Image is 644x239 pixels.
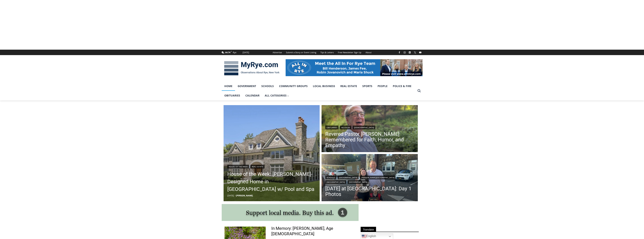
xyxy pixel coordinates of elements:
[325,176,336,179] a: Schools
[233,51,236,54] div: Rye
[243,51,249,54] div: [DATE]
[325,186,414,197] a: [DATE] at [GEOGRAPHIC_DATA]: Day 1 Photos
[402,50,407,55] a: Instagram
[227,165,249,168] a: House of the Week
[236,194,253,197] a: [PERSON_NAME]
[413,50,417,55] a: X
[318,50,336,55] a: Tips & Letters
[390,81,414,91] a: Police & Fire
[416,87,423,94] button: View Search Form
[222,91,243,100] a: Obituaries
[338,176,359,179] a: [GEOGRAPHIC_DATA]
[231,50,232,52] span: F
[353,126,375,129] a: [DEMOGRAPHIC_DATA]
[325,180,346,184] a: [GEOGRAPHIC_DATA]
[361,227,376,232] span: Translate
[222,81,416,100] nav: Primary Navigation
[262,91,292,100] a: All Categories
[271,50,284,55] a: Advertise
[222,81,235,91] a: Home
[225,51,230,54] span: 64.74
[227,164,316,168] div: |
[222,204,359,221] img: support local media, buy this ad
[362,234,366,239] img: en
[224,105,320,201] img: 28 Thunder Mountain Road, Greenwich
[243,91,262,100] a: Calendar
[322,105,418,153] img: Obituary - Donald Poole - 2
[325,131,414,148] a: Revered Pastor [PERSON_NAME] Remembered for Faith, Humor, and Empathy
[322,105,418,153] a: Read More Revered Pastor Donald Poole Jr. Remembered for Faith, Humor, and Empathy
[310,81,338,91] a: Local Business
[284,50,318,55] a: Submit a Story or Event Listing
[286,59,423,76] img: All in for Rye
[259,81,276,91] a: Schools
[397,50,402,55] a: Facebook
[348,180,369,184] a: [GEOGRAPHIC_DATA]
[325,125,414,129] div: | |
[407,50,412,55] a: Linkedin
[418,50,423,55] a: YouTube
[276,81,310,91] a: Community Groups
[235,194,236,197] span: –
[363,50,374,55] a: About
[250,165,265,168] a: Real Estate
[227,194,234,197] time: [DATE]
[271,226,354,237] a: In Memory: [PERSON_NAME], Age [DEMOGRAPHIC_DATA]
[338,81,360,91] a: Real Estate
[322,154,418,202] img: (PHOTO: Henry arrived for his first day of Kindergarten at Midland Elementary School. He likes cu...
[375,81,390,91] a: People
[222,58,282,78] img: MyRye.com
[340,126,351,129] a: Religion
[322,154,418,202] a: Read More First Day of School at Rye City Schools: Day 1 Photos
[271,50,374,55] nav: Secondary Navigation
[325,175,414,184] div: | | | |
[265,93,289,98] span: All Categories
[235,81,259,91] a: Government
[336,50,363,55] a: Free Newsletter Sign Up
[360,81,375,91] a: Sports
[224,105,320,201] a: Read More House of the Week: Rich Granoff-Designed Home in Greenwich w/ Pool and Spa
[360,176,396,179] a: [PERSON_NAME][GEOGRAPHIC_DATA]
[325,126,338,129] a: Obituaries
[227,170,316,193] a: House of the Week: [PERSON_NAME]-Designed Home in [GEOGRAPHIC_DATA] w/ Pool and Spa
